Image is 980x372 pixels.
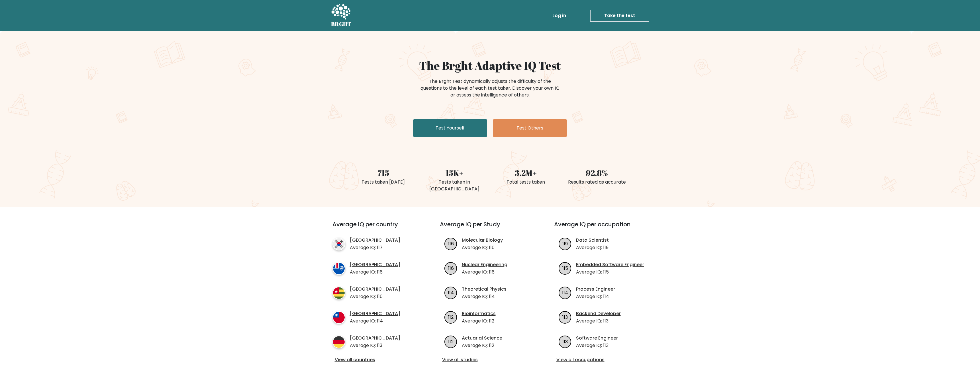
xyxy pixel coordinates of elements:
[576,318,621,324] p: Average IQ: 113
[448,289,454,296] text: 114
[332,287,345,299] img: country
[562,314,568,320] text: 113
[493,179,558,186] div: Total tests taken
[332,262,345,275] img: country
[350,261,400,268] a: [GEOGRAPHIC_DATA]
[332,221,419,235] h3: Average IQ per country
[331,2,352,29] a: BRGHT
[350,269,400,276] p: Average IQ: 116
[422,179,487,192] div: Tests taken in [GEOGRAPHIC_DATA]
[462,342,502,349] p: Average IQ: 112
[576,237,609,244] a: Data Scientist
[350,286,400,293] a: [GEOGRAPHIC_DATA]
[462,269,507,276] p: Average IQ: 116
[440,221,540,235] h3: Average IQ per Study
[562,265,568,271] text: 115
[576,261,644,268] a: Embedded Software Engineer
[331,21,352,28] h5: BRGHT
[576,244,609,251] p: Average IQ: 119
[350,342,400,349] p: Average IQ: 113
[422,167,487,179] div: 15K+
[576,293,615,300] p: Average IQ: 114
[462,293,507,300] p: Average IQ: 114
[556,356,652,363] a: View all occupations
[462,318,496,324] p: Average IQ: 112
[576,335,618,342] a: Software Engineer
[562,289,568,296] text: 114
[448,314,454,320] text: 112
[448,240,454,247] text: 116
[442,356,538,363] a: View all studies
[350,335,400,342] a: [GEOGRAPHIC_DATA]
[565,167,629,179] div: 92.8%
[493,167,558,179] div: 3.2M+
[332,311,345,324] img: country
[419,78,561,98] div: The Brght Test dynamically adjusts the difficulty of the questions to the level of each test take...
[590,10,649,22] a: Take the test
[448,265,454,271] text: 116
[332,336,345,348] img: country
[562,338,568,345] text: 113
[576,310,621,317] a: Backend Developer
[351,59,629,72] h1: The Brght Adaptive IQ Test
[462,335,502,342] a: Actuarial Science
[350,237,400,244] a: [GEOGRAPHIC_DATA]
[448,338,454,345] text: 112
[332,238,345,250] img: country
[350,318,400,324] p: Average IQ: 114
[493,119,567,137] a: Test Others
[335,356,417,363] a: View all countries
[351,179,415,186] div: Tests taken [DATE]
[350,293,400,300] p: Average IQ: 116
[550,10,568,21] a: Log in
[462,261,507,268] a: Nuclear Engineering
[413,119,487,137] a: Test Yourself
[576,286,615,293] a: Process Engineer
[350,310,400,317] a: [GEOGRAPHIC_DATA]
[462,286,507,293] a: Theoretical Physics
[576,342,618,349] p: Average IQ: 113
[350,244,400,251] p: Average IQ: 117
[462,237,503,244] a: Molecular Biology
[351,167,415,179] div: 715
[565,179,629,186] div: Results rated as accurate
[554,221,655,235] h3: Average IQ per occupation
[462,310,496,317] a: Bioinformatics
[576,269,644,276] p: Average IQ: 115
[562,240,568,247] text: 119
[462,244,503,251] p: Average IQ: 116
